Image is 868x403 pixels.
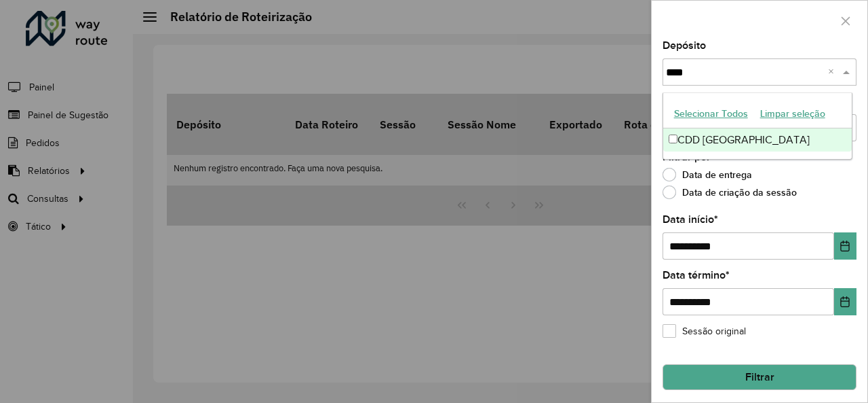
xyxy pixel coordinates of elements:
button: Choose Date [834,232,856,260]
button: Limpar seleção [754,103,831,124]
label: Data de criação da sessão [663,186,797,199]
button: Filtrar [663,364,856,390]
label: Data término [663,267,730,283]
label: Data de entrega [663,168,752,181]
button: Choose Date [834,288,856,315]
ng-dropdown-panel: Options list [663,92,853,160]
button: Selecionar Todos [668,103,754,124]
div: CDD [GEOGRAPHIC_DATA] [663,128,852,152]
label: Sessão original [663,324,746,338]
label: Depósito [663,37,706,54]
span: Clear all [828,64,840,80]
label: Data início [663,211,718,228]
